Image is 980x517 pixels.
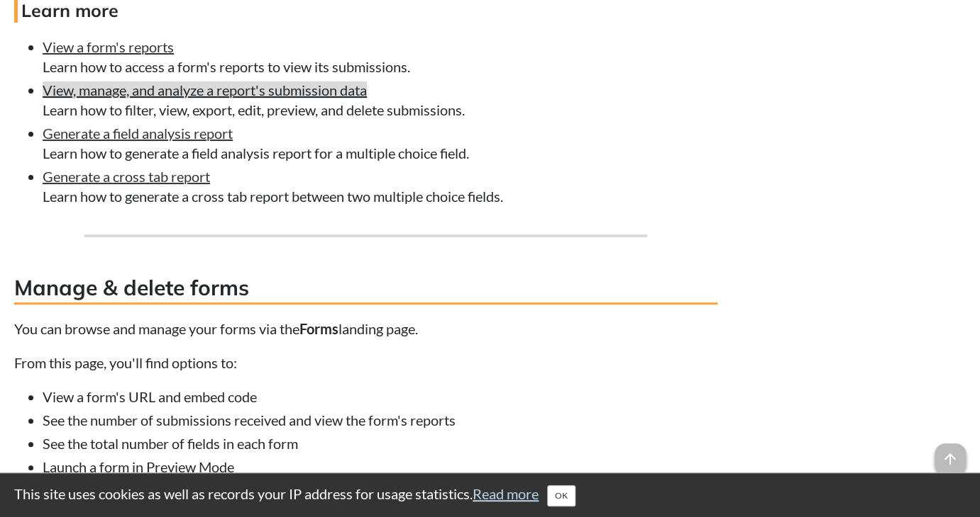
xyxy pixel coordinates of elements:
[43,125,233,142] a: Generate a field analysis report
[43,410,717,430] li: See the number of submissions received and view the form's reports
[43,387,717,407] li: View a form's URL and embed code
[43,81,367,98] a: View, manage, and analyze a report's submission data
[43,166,717,206] li: Learn how to generate a cross tab report between two multiple choice fields.
[43,457,717,477] li: Launch a form in Preview Mode
[935,443,966,475] span: arrow_upward
[473,485,539,502] a: Read more
[935,445,966,462] a: arrow_upward
[43,37,717,76] li: Learn how to access a form's reports to view its submissions.
[547,485,576,506] button: Close
[43,433,717,453] li: See the total number of fields in each form
[299,320,338,337] strong: Forms
[14,353,717,373] p: From this page, you'll find options to:
[43,168,210,185] a: Generate a cross tab report
[43,123,717,163] li: Learn how to generate a field analysis report for a multiple choice field.
[43,38,174,55] a: View a form's reports
[14,319,717,339] p: You can browse and manage your forms via the landing page.
[14,273,717,305] h3: Manage & delete forms
[43,80,717,120] li: Learn how to filter, view, export, edit, preview, and delete submissions.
